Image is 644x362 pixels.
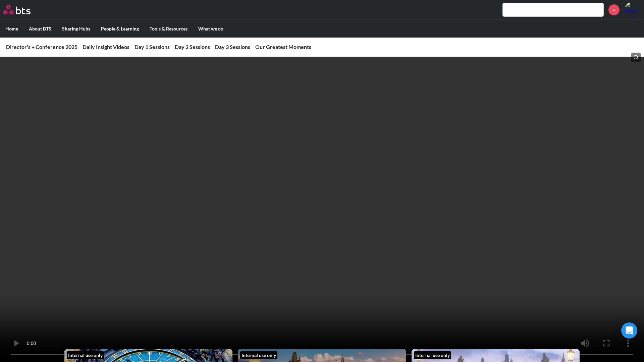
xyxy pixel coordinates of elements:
[175,44,210,50] a: Day 2 Sessions
[83,44,129,50] a: Daily Insight Videos
[6,44,77,50] a: Director's + Conference 2025
[23,20,57,38] label: About BTS
[621,322,637,339] div: Open Intercom Messenger
[57,20,96,38] label: Sharing Hubs
[67,351,104,359] div: Internal use only
[414,351,451,359] div: Internal use only
[135,44,170,50] a: Day 1 Sessions
[3,5,31,14] img: BTS Logo
[608,4,620,15] a: +
[3,5,43,14] a: Go home
[144,20,193,38] label: Tools & Resources
[96,20,144,38] label: People & Learning
[215,44,250,50] a: Day 3 Sessions
[255,44,311,50] a: Our Greatest Moments
[625,2,641,18] img: Floor Hoeijmans
[625,2,641,18] a: Profile
[193,20,229,38] label: What we do
[240,351,277,359] div: Internal use only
